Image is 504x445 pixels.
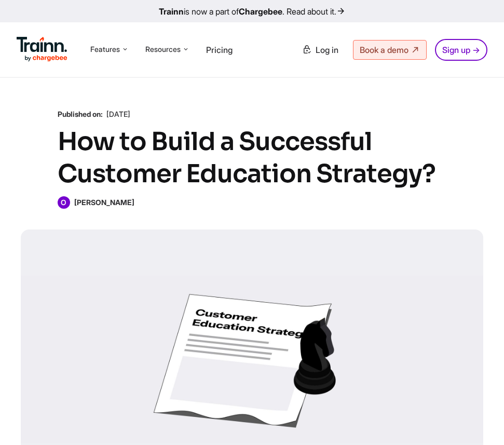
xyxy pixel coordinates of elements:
[239,6,282,17] b: Chargebee
[316,45,338,55] span: Log in
[106,110,130,118] span: [DATE]
[90,44,120,55] span: Features
[58,196,70,209] span: O
[145,44,181,55] span: Resources
[159,6,184,17] b: Trainn
[435,39,487,61] a: Sign up →
[58,110,103,118] b: Published on:
[74,198,134,207] b: [PERSON_NAME]
[360,45,408,55] span: Book a demo
[17,37,67,62] img: Trainn Logo
[206,45,233,55] a: Pricing
[58,126,447,190] h1: How to Build a Successful Customer Education Strategy?
[296,41,345,59] a: Log in
[353,40,427,60] a: Book a demo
